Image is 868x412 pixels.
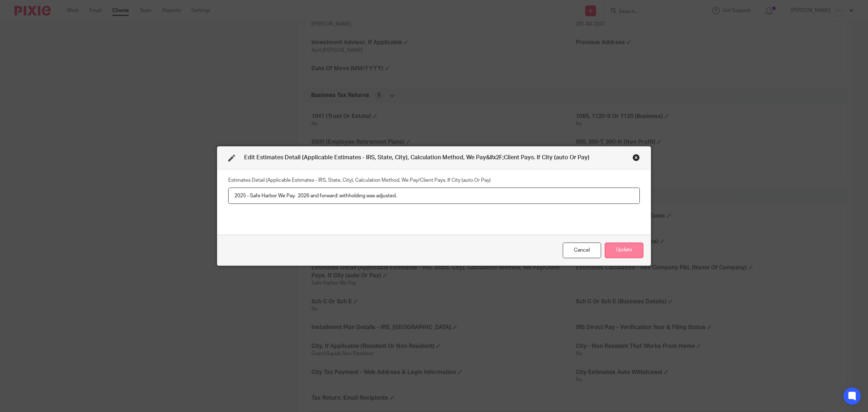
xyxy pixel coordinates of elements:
[244,155,590,160] span: Edit Estimates Detail (Applicable Estimates - IRS, State, City), Calculation Method, We Pay&#x2F;...
[605,243,643,258] button: Update
[563,243,601,258] div: Close this dialog window
[228,177,491,184] label: Estimates Detail (Applicable Estimates - IRS, State, City), Calculation Method, We Pay/Client Pay...
[633,154,640,161] div: Close this dialog window
[228,188,640,204] input: Estimates Detail (Applicable Estimates - IRS, State, City), Calculation Method, We Pay/Client Pay...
